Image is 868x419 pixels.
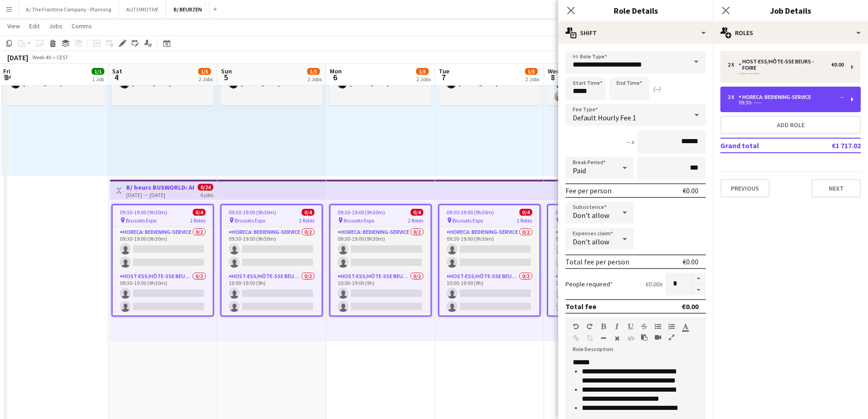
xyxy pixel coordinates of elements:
[198,68,211,75] span: 1/5
[547,204,649,316] app-job-card: 09:30-19:00 (9h30m)0/4 Brussels Expo2 RolesHoreca: Bediening-Service0/209:30-19:00 (9h30m) Host-e...
[221,204,323,316] div: 09:30-19:00 (9h30m)0/4 Brussels Expo2 RolesHoreca: Bediening-Service0/209:30-19:00 (9h30m) Host-e...
[655,334,661,341] button: Insert video
[586,323,593,330] button: Redo
[199,76,213,83] div: 2 Jobs
[113,271,213,316] app-card-role: Host-ess/Hôte-sse Beurs - Foire0/209:30-19:00 (9h30m)
[653,85,660,93] div: (--)
[655,323,661,330] button: Unordered List
[720,179,770,197] button: Previous
[126,191,194,198] div: [DATE] → [DATE]
[344,217,374,224] span: Brussels Expo
[627,323,634,330] button: Underline
[573,323,579,330] button: Undo
[641,323,647,330] button: Strikethrough
[92,68,104,75] span: 1/1
[56,54,68,61] div: CEST
[113,227,213,271] app-card-role: Horeca: Bediening-Service0/209:30-19:00 (9h30m)
[600,335,606,342] button: Horizontal Line
[126,217,156,224] span: Brussels Expo
[30,54,53,61] span: Week 40
[190,217,205,224] span: 2 Roles
[329,204,431,316] app-job-card: 09:30-19:00 (9h30m)0/4 Brussels Expo2 RolesHoreca: Bediening-Service0/209:30-19:00 (9h30m) Host-e...
[120,209,167,216] span: 09:30-19:00 (9h30m)
[668,323,675,330] button: Ordered List
[713,5,868,16] h3: Job Details
[668,334,675,341] button: Fullscreen
[29,22,40,30] span: Edit
[112,204,214,316] app-job-card: 09:30-19:00 (9h30m)0/4 Brussels Expo2 RolesHoreca: Bediening-Service0/209:30-19:00 (9h30m) Host-e...
[45,20,66,32] a: Jobs
[546,72,560,83] span: 8
[111,72,122,83] span: 4
[728,71,844,76] div: --:-- - --:--
[166,0,210,18] button: B/ BEURZEN
[411,209,423,216] span: 0/4
[565,280,613,288] label: People required
[235,217,265,224] span: Brussels Expo
[438,204,540,316] app-job-card: 09:30-19:00 (9h30m)0/4 Brussels Expo2 RolesHoreca: Bediening-Service0/209:30-19:00 (9h30m) Host-e...
[198,184,213,191] span: 0/24
[728,62,739,68] div: 2 x
[645,280,662,288] div: €0.00 x
[573,113,636,122] span: Default Hourly Fee 1
[229,209,276,216] span: 09:30-19:00 (9h30m)
[49,22,62,30] span: Jobs
[7,22,20,30] span: View
[439,67,449,75] span: Tue
[691,273,706,285] button: Increase
[573,166,586,175] span: Paid
[299,217,314,224] span: 2 Roles
[840,94,844,100] div: --
[193,209,205,216] span: 0/4
[200,191,213,198] div: 6 jobs
[627,335,634,342] button: HTML Code
[439,271,539,316] app-card-role: Host-ess/Hôte-sse Beurs - Foire0/210:00-19:00 (9h)
[683,257,699,266] div: €0.00
[307,68,320,75] span: 1/5
[803,138,861,153] td: €1 717.02
[416,76,431,83] div: 2 Jobs
[2,72,10,83] span: 3
[548,271,648,316] app-card-role: Host-ess/Hôte-sse Beurs - Foire0/210:00-19:00 (9h)
[437,72,449,83] span: 7
[739,58,832,71] div: Host-ess/Hôte-sse Beurs - Foire
[558,22,713,44] div: Shift
[565,186,611,195] div: Fee per person
[548,67,560,75] span: Wed
[614,323,620,330] button: Italic
[302,209,314,216] span: 0/4
[19,0,119,18] button: A/ The Frontline Company - Planning
[7,53,28,62] div: [DATE]
[548,227,648,271] app-card-role: Horeca: Bediening-Service0/209:30-19:00 (9h30m)
[221,271,322,316] app-card-role: Host-ess/Hôte-sse Beurs - Foire0/210:00-19:00 (9h)
[439,227,539,271] app-card-role: Horeca: Bediening-Service0/209:30-19:00 (9h30m)
[221,227,322,271] app-card-role: Horeca: Bediening-Service0/209:30-19:00 (9h30m)
[600,323,606,330] button: Bold
[682,302,699,311] div: €0.00
[682,323,688,330] button: Text Color
[68,20,96,32] a: Comms
[525,68,538,75] span: 1/5
[338,209,385,216] span: 09:30-19:00 (9h30m)
[525,76,539,83] div: 2 Jobs
[565,257,629,266] div: Total fee per person
[221,67,232,75] span: Sun
[614,335,620,342] button: Clear Formatting
[330,227,431,271] app-card-role: Horeca: Bediening-Service0/209:30-19:00 (9h30m)
[92,76,104,83] div: 1 Job
[126,183,194,191] h3: B/ beurs BUSWORLD: AKTUAL - Geyushi Motors ([PERSON_NAME]) - 04 tem [DATE])
[739,94,815,100] div: Horeca: Bediening-Service
[4,20,24,32] a: View
[683,186,699,195] div: €0.00
[558,5,713,16] h3: Role Details
[112,67,122,75] span: Sat
[728,100,844,105] div: 09:30- --:--
[728,94,739,100] div: 2 x
[447,209,494,216] span: 09:30-19:00 (9h30m)
[308,76,322,83] div: 2 Jobs
[565,302,596,311] div: Total fee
